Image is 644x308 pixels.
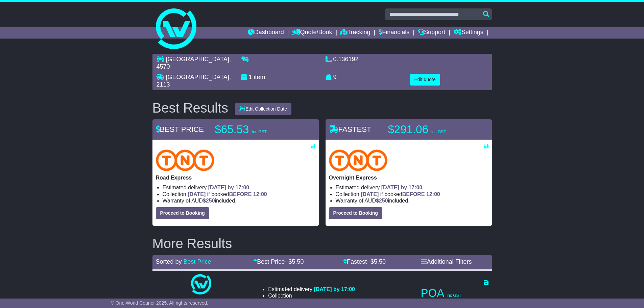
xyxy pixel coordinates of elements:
[268,286,355,292] li: Estimated delivery
[374,258,386,265] span: 5.50
[421,286,488,300] p: POA
[292,258,304,265] span: 5.50
[166,56,229,63] span: [GEOGRAPHIC_DATA]
[156,174,315,181] p: Road Express
[340,27,370,39] a: Tracking
[253,258,304,265] a: Best Price- $5.50
[229,191,252,197] span: BEFORE
[235,103,291,115] button: Edit Collection Date
[184,258,211,265] a: Best Price
[329,207,382,219] button: Proceed to Booking
[379,198,388,204] span: 250
[268,292,355,299] li: Collection
[410,74,440,86] button: Edit quote
[314,286,355,292] span: [DATE] by 17:00
[343,258,386,265] a: Fastest- $5.50
[149,100,232,115] div: Best Results
[292,27,332,39] a: Quote/Book
[163,191,315,197] li: Collection
[249,74,252,80] span: 1
[156,258,182,265] span: Sorted by
[163,184,315,191] li: Estimated delivery
[421,258,472,265] a: Additional Filters
[206,198,215,204] span: 250
[402,191,425,197] span: BEFORE
[188,191,267,197] span: if booked
[166,74,229,80] span: [GEOGRAPHIC_DATA]
[156,207,209,219] button: Proceed to Booking
[188,191,206,197] span: [DATE]
[376,198,388,204] span: $
[157,74,231,88] span: , 2113
[381,185,423,190] span: [DATE] by 17:00
[336,197,488,204] li: Warranty of AUD included.
[336,191,488,197] li: Collection
[191,274,211,294] img: One World Courier: Same Day Nationwide(quotes take 0.5-1 hour)
[157,56,231,70] span: , 4570
[379,27,409,39] a: Financials
[361,191,440,197] span: if booked
[333,56,359,63] span: 0.136192
[361,191,379,197] span: [DATE]
[248,27,284,39] a: Dashboard
[215,123,300,136] p: $65.53
[285,258,304,265] span: - $
[253,191,267,197] span: 12:00
[152,236,492,251] h2: More Results
[329,149,388,171] img: TNT Domestic: Overnight Express
[254,74,265,80] span: item
[454,27,483,39] a: Settings
[208,185,249,190] span: [DATE] by 17:00
[333,74,337,80] span: 9
[426,191,440,197] span: 12:00
[203,198,215,204] span: $
[156,125,204,134] span: BEST PRICE
[431,129,446,134] span: inc GST
[329,174,488,181] p: Overnight Express
[388,123,473,136] p: $291.06
[418,27,445,39] a: Support
[163,197,315,204] li: Warranty of AUD included.
[336,184,488,191] li: Estimated delivery
[111,300,209,306] span: © One World Courier 2025. All rights reserved.
[252,129,267,134] span: inc GST
[329,125,372,134] span: FASTEST
[156,149,215,171] img: TNT Domestic: Road Express
[367,258,386,265] span: - $
[447,293,461,298] span: inc GST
